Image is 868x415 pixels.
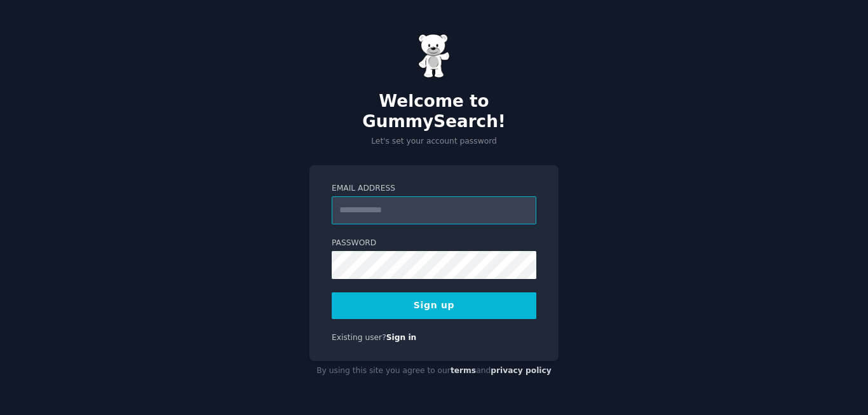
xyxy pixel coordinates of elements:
[309,92,559,132] h2: Welcome to GummySearch!
[309,361,559,381] div: By using this site you agree to our and
[418,34,450,78] img: Gummy Bear
[386,333,417,342] a: Sign in
[332,333,386,342] span: Existing user?
[491,366,552,375] a: privacy policy
[309,136,559,147] p: Let's set your account password
[451,366,476,375] a: terms
[332,238,536,249] label: Password
[332,292,536,319] button: Sign up
[332,183,536,194] label: Email Address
